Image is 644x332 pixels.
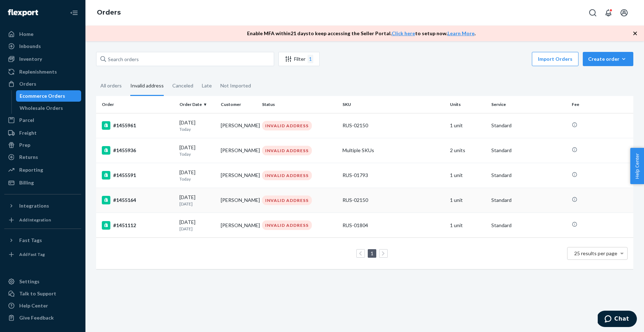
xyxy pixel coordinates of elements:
[342,122,444,129] div: RUS-02150
[179,169,215,182] div: [DATE]
[4,151,81,163] a: Returns
[447,30,475,36] a: Learn More
[16,90,82,102] a: Ecommerce Orders
[392,30,415,36] a: Click here
[4,164,81,176] a: Reporting
[247,30,476,37] p: Enable MFA within 21 days to keep accessing the Seller Portal. to setup now. .
[19,117,34,124] div: Parcel
[4,78,81,90] a: Orders
[4,53,81,65] a: Inventory
[588,55,628,63] div: Create order
[218,213,259,238] td: [PERSON_NAME]
[4,114,81,126] a: Parcel
[19,202,49,209] div: Integrations
[19,68,57,75] div: Replenishments
[19,314,54,321] div: Give Feedback
[447,113,488,138] td: 1 unit
[262,146,312,155] div: INVALID ADDRESS
[220,76,251,95] div: Not Imported
[491,172,566,179] p: Standard
[218,113,259,138] td: [PERSON_NAME]
[583,52,633,66] button: Create order
[278,52,320,66] button: Filter
[4,235,81,246] button: Fast Tags
[259,96,340,113] th: Status
[19,237,42,244] div: Fast Tags
[630,148,644,184] button: Help Center
[179,219,215,232] div: [DATE]
[221,101,256,107] div: Customer
[491,147,566,154] p: Standard
[262,196,312,205] div: INVALID ADDRESS
[4,288,81,299] button: Talk to Support
[19,31,33,38] div: Home
[262,171,312,180] div: INVALID ADDRESS
[342,222,444,229] div: RUS-01804
[179,144,215,157] div: [DATE]
[172,76,193,95] div: Canceled
[179,176,215,182] p: Today
[4,312,81,323] button: Give Feedback
[19,179,34,186] div: Billing
[100,76,122,95] div: All orders
[262,121,312,130] div: INVALID ADDRESS
[369,250,375,256] a: Page 1 is your current page
[19,290,56,297] div: Talk to Support
[177,96,218,113] th: Order Date
[96,52,274,66] input: Search orders
[179,119,215,132] div: [DATE]
[4,200,81,211] button: Integrations
[447,138,488,163] td: 2 units
[19,129,37,136] div: Freight
[19,141,30,149] div: Prep
[8,9,38,16] img: Flexport logo
[342,197,444,204] div: RUS-02150
[67,6,81,20] button: Close Navigation
[447,213,488,238] td: 1 unit
[102,171,174,180] div: #1455591
[102,121,174,130] div: #1455961
[19,278,40,285] div: Settings
[179,126,215,132] p: Today
[4,177,81,188] a: Billing
[308,55,313,63] div: 1
[4,214,81,226] a: Add Integration
[617,6,631,20] button: Open account menu
[179,226,215,232] p: [DATE]
[4,28,81,40] a: Home
[4,127,81,139] a: Freight
[97,9,121,16] a: Orders
[4,41,81,52] a: Inbounds
[491,122,566,129] p: Standard
[569,96,633,113] th: Fee
[91,2,126,23] ol: breadcrumbs
[4,300,81,311] a: Help Center
[179,151,215,157] p: Today
[19,154,38,161] div: Returns
[262,220,312,230] div: INVALID ADDRESS
[179,194,215,207] div: [DATE]
[447,188,488,213] td: 1 unit
[19,166,43,173] div: Reporting
[102,196,174,204] div: #1455164
[19,55,42,63] div: Inventory
[598,311,637,328] iframe: Opens a widget where you can chat to one of our agents
[96,96,177,113] th: Order
[20,105,63,112] div: Wholesale Orders
[19,302,48,309] div: Help Center
[586,6,600,20] button: Open Search Box
[202,76,212,95] div: Late
[488,96,569,113] th: Service
[279,55,319,63] div: Filter
[102,146,174,155] div: #1455936
[218,138,259,163] td: [PERSON_NAME]
[4,249,81,260] a: Add Fast Tag
[19,43,41,50] div: Inbounds
[218,163,259,188] td: [PERSON_NAME]
[574,250,617,256] span: 25 results per page
[179,201,215,207] p: [DATE]
[601,6,616,20] button: Open notifications
[447,96,488,113] th: Units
